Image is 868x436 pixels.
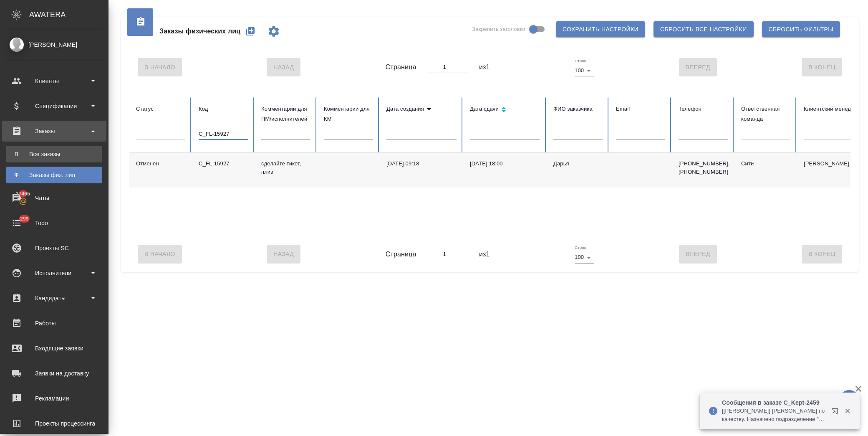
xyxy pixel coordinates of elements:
[261,160,310,176] p: сделайте тикет, плиз
[616,104,665,114] div: Email
[556,21,645,37] button: Сохранить настройки
[722,407,826,423] p: [[PERSON_NAME]] [PERSON_NAME] по качеству. Назначено подразделение "Прямая загрузка (шаблонные до...
[6,75,102,87] div: Клиенты
[240,21,260,41] button: Создать
[261,104,310,124] div: Комментарии для ПМ/исполнителей
[136,160,185,168] div: Отменен
[6,342,102,355] div: Входящие заявки
[839,407,856,415] button: Закрыть
[470,160,540,168] div: [DATE] 18:00
[575,251,594,263] div: 100
[10,171,98,179] div: Заказы физ. лиц
[479,249,490,259] span: из 1
[660,24,747,35] span: Сбросить все настройки
[6,167,102,183] a: ФЗаказы физ. лиц
[722,398,826,407] p: Сообщения в заказе C_Kept-2459
[741,104,790,124] div: Ответственная команда
[2,188,106,208] a: 17465Чаты
[386,249,416,259] span: Страница
[2,413,106,434] a: Проекты процессинга
[553,104,603,114] div: ФИО заказчика
[575,65,594,76] div: 100
[575,246,586,250] label: Строк
[827,403,847,423] button: Открыть в новой вкладке
[839,390,860,411] button: 🙏
[2,363,106,384] a: Заявки на доставку
[6,292,102,304] div: Кандидаты
[2,338,106,359] a: Входящие заявки
[2,388,106,409] a: Рекламации
[6,40,102,49] div: [PERSON_NAME]
[2,313,106,334] a: Работы
[679,160,728,176] p: [PHONE_NUMBER], [PHONE_NUMBER]
[575,59,586,63] label: Строк
[6,242,102,254] div: Проекты SC
[6,146,102,162] a: ВВсе заказы
[769,24,833,35] span: Сбросить фильтры
[6,125,102,137] div: Заказы
[6,217,102,229] div: Todo
[2,213,106,233] a: 299Todo
[10,150,98,158] div: Все заказы
[679,104,728,114] div: Телефон
[386,104,457,114] div: Сортировка
[741,160,790,168] div: Сити
[324,104,373,124] div: Комментарии для КМ
[199,160,248,168] div: C_FL-15927
[553,160,603,168] div: Дарья
[6,392,102,405] div: Рекламации
[199,104,248,114] div: Код
[159,26,240,36] span: Заказы физических лиц
[470,104,540,116] div: Сортировка
[386,160,457,168] div: [DATE] 09:18
[6,317,102,330] div: Работы
[136,104,185,114] div: Статус
[6,267,102,279] div: Исполнители
[6,192,102,204] div: Чаты
[2,238,106,259] a: Проекты SC
[472,25,525,33] span: Закрепить заголовки
[762,21,840,37] button: Сбросить фильтры
[563,24,638,35] span: Сохранить настройки
[29,6,108,23] div: AWATERA
[15,215,34,223] span: 299
[6,367,102,380] div: Заявки на доставку
[386,62,416,72] span: Страница
[11,190,35,198] span: 17465
[654,21,754,37] button: Сбросить все настройки
[6,100,102,112] div: Спецификации
[479,62,490,72] span: из 1
[6,417,102,430] div: Проекты процессинга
